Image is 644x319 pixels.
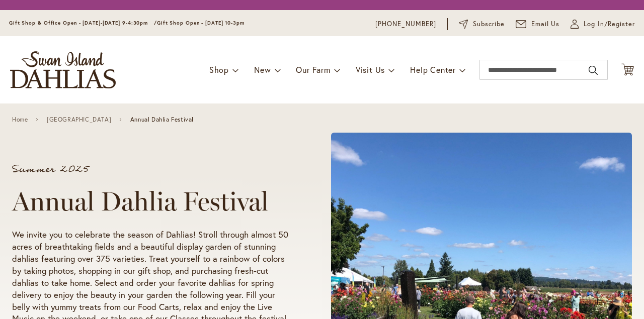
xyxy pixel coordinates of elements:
span: Annual Dahlia Festival [130,116,194,123]
a: [GEOGRAPHIC_DATA] [47,116,111,123]
span: Email Us [531,19,560,29]
span: Gift Shop Open - [DATE] 10-3pm [157,20,245,26]
p: Summer 2025 [12,164,293,174]
a: Log In/Register [571,19,635,29]
a: [PHONE_NUMBER] [375,19,436,29]
a: store logo [10,51,116,88]
h1: Annual Dahlia Festival [12,186,293,217]
span: Log In/Register [584,19,635,29]
a: Email Us [516,19,560,29]
span: Visit Us [356,64,385,75]
span: New [254,64,271,75]
button: Search [589,62,598,78]
span: Our Farm [296,64,330,75]
span: Gift Shop & Office Open - [DATE]-[DATE] 9-4:30pm / [9,20,157,26]
span: Help Center [410,64,456,75]
span: Shop [209,64,229,75]
a: Home [12,116,28,123]
span: Subscribe [473,19,505,29]
a: Subscribe [459,19,505,29]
